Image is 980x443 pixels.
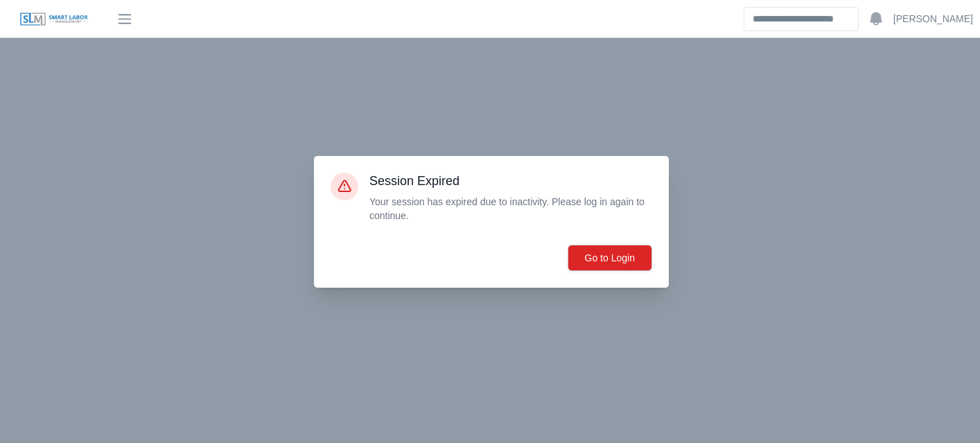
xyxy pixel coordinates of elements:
button: Go to Login [568,245,652,271]
p: Your session has expired due to inactivity. Please log in again to continue. [369,195,652,223]
img: SLM Logo [19,12,89,27]
a: [PERSON_NAME] [893,12,973,26]
h3: Session Expired [369,173,652,189]
input: Search [744,7,859,31]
